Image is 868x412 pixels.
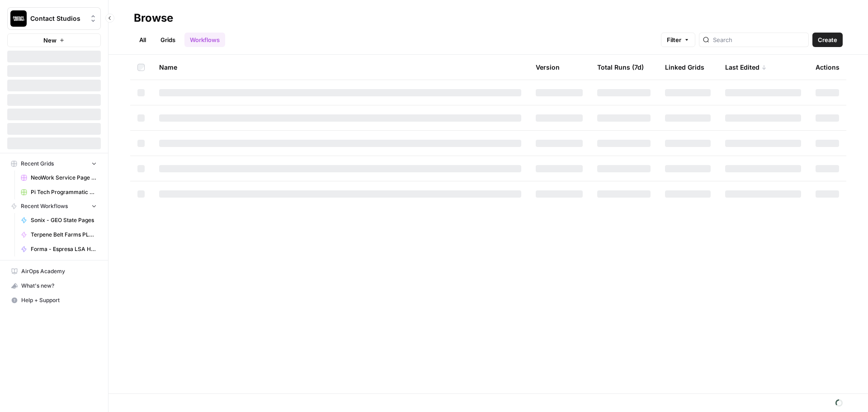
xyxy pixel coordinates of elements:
span: Terpene Belt Farms PLP Descriptions (Text Output v2) [31,231,97,239]
button: Help + Support [7,293,101,308]
button: Recent Grids [7,157,101,170]
div: Name [159,55,521,80]
div: Total Runs (7d) [597,55,644,80]
span: Forma - Espresa LSA Heist [31,245,97,253]
span: NeoWork Service Page Grid v1 [31,174,97,182]
div: Version [536,55,560,80]
button: Workspace: Contact Studios [7,7,101,30]
span: AirOps Academy [21,267,97,275]
span: Contact Studios [30,14,85,23]
div: Actions [816,55,840,80]
a: Workflows [184,33,225,47]
span: Pi Tech Programmatic Service pages Grid [31,188,97,196]
img: Contact Studios Logo [10,10,27,27]
a: Terpene Belt Farms PLP Descriptions (Text Output v2) [17,227,101,242]
span: Recent Workflows [21,202,68,210]
button: What's new? [7,279,101,293]
button: Recent Workflows [7,199,101,213]
button: New [7,33,101,47]
a: Sonix - GEO State Pages [17,213,101,227]
span: Create [818,35,837,44]
span: Sonix - GEO State Pages [31,216,97,224]
input: Search [713,35,805,44]
div: Linked Grids [665,55,704,80]
div: Browse [134,11,173,25]
a: Pi Tech Programmatic Service pages Grid [17,185,101,199]
span: Filter [667,35,681,44]
a: NeoWork Service Page Grid v1 [17,170,101,185]
a: Forma - Espresa LSA Heist [17,242,101,256]
button: Filter [661,33,695,47]
button: Create [812,33,843,47]
span: Help + Support [21,296,97,304]
div: What's new? [8,279,100,293]
a: Grids [155,33,181,47]
div: Last Edited [725,55,767,80]
a: AirOps Academy [7,264,101,279]
span: New [43,36,57,45]
a: All [134,33,151,47]
span: Recent Grids [21,160,54,168]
